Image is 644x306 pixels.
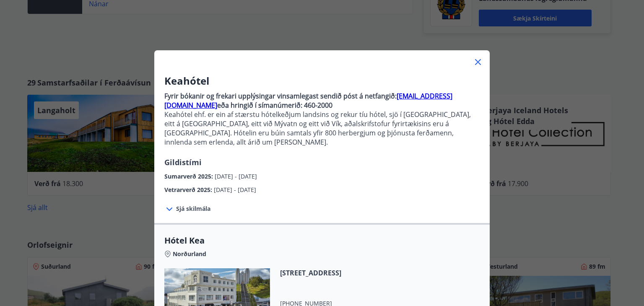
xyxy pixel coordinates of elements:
[164,186,214,194] span: Vetrarverð 2025 :
[214,186,256,194] span: [DATE] - [DATE]
[164,235,480,246] span: Hótel Kea
[176,205,210,213] span: Sjá skilmála
[217,101,332,110] strong: eða hringið í símanúmerið: 460-2000
[164,91,452,110] a: [EMAIL_ADDRESS][DOMAIN_NAME]
[164,74,480,88] h3: Keahótel
[215,172,257,180] span: [DATE] - [DATE]
[173,250,206,258] span: Norðurland
[164,91,397,101] strong: Fyrir bókanir og frekari upplýsingar vinsamlegast sendið póst á netfangið:
[164,172,215,180] span: Sumarverð 2025 :
[164,157,202,167] span: Gildistími
[280,268,378,277] span: [STREET_ADDRESS]
[164,110,480,147] p: Keahótel ehf. er ein af stærstu hótelkeðjum landsins og rekur tíu hótel, sjö í [GEOGRAPHIC_DATA],...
